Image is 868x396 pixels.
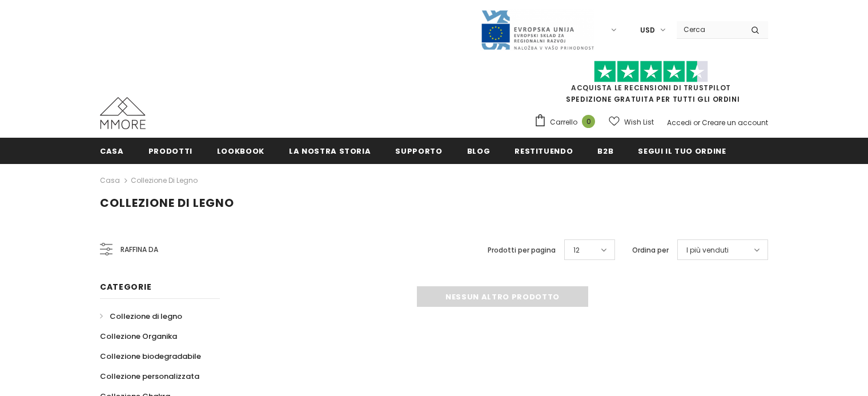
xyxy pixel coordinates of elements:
span: Lookbook [217,146,264,157]
img: Casi MMORE [100,97,146,129]
a: Collezione di legno [131,175,198,185]
span: Collezione di legno [100,195,234,211]
a: B2B [597,138,613,163]
span: USD [640,25,655,36]
a: Acquista le recensioni di TrustPilot [571,83,731,93]
a: Restituendo [515,138,573,163]
span: Collezione di legno [110,311,182,322]
span: Collezione Organika [100,331,177,342]
span: I più venduti [686,245,729,256]
span: Restituendo [515,146,573,157]
a: Collezione di legno [100,306,182,326]
span: Collezione biodegradabile [100,351,201,362]
a: Casa [100,138,124,163]
label: Prodotti per pagina [488,245,556,256]
a: Collezione Organika [100,326,177,346]
a: Collezione biodegradabile [100,346,201,366]
img: Javni Razpis [480,9,594,51]
a: Creare un account [702,118,768,127]
a: Casa [100,174,120,187]
span: Casa [100,146,124,157]
a: Wish List [609,112,654,132]
span: Prodotti [148,146,192,157]
span: Raffina da [120,243,158,256]
input: Search Site [677,21,742,38]
a: Segui il tuo ordine [638,138,726,163]
span: supporto [395,146,442,157]
span: 12 [573,245,580,256]
a: Collezione personalizzata [100,366,199,386]
span: La nostra storia [289,146,371,157]
a: supporto [395,138,442,163]
a: Blog [467,138,491,163]
span: Categorie [100,281,151,293]
span: 0 [582,115,595,128]
span: Blog [467,146,491,157]
a: Carrello 0 [534,114,601,131]
span: B2B [597,146,613,157]
span: SPEDIZIONE GRATUITA PER TUTTI GLI ORDINI [534,66,768,104]
a: Lookbook [217,138,264,163]
a: Accedi [667,118,692,127]
a: Javni Razpis [480,25,594,34]
a: Prodotti [148,138,192,163]
span: Carrello [550,117,577,128]
span: Wish List [624,117,654,128]
span: Segui il tuo ordine [638,146,726,157]
label: Ordina per [632,245,669,256]
span: Collezione personalizzata [100,371,199,382]
a: La nostra storia [289,138,371,163]
span: or [693,118,700,127]
img: Fidati di Pilot Stars [594,61,708,83]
